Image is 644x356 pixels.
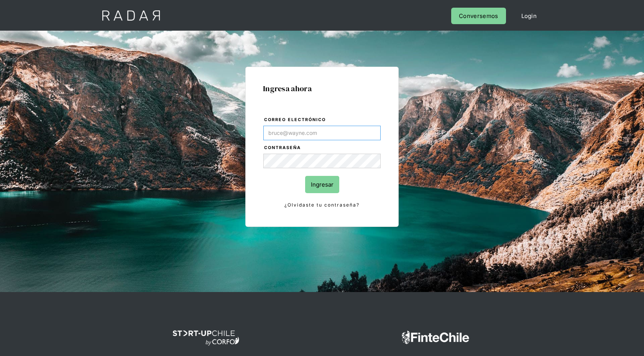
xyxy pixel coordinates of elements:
a: Conversemos [451,8,506,24]
label: Correo electrónico [264,116,381,124]
input: Ingresar [305,176,339,193]
label: Contraseña [264,144,381,152]
a: ¿Olvidaste tu contraseña? [263,201,381,209]
input: bruce@wayne.com [263,126,381,140]
form: Login Form [263,116,381,209]
h1: Ingresa ahora [263,84,381,93]
a: Login [514,8,545,24]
